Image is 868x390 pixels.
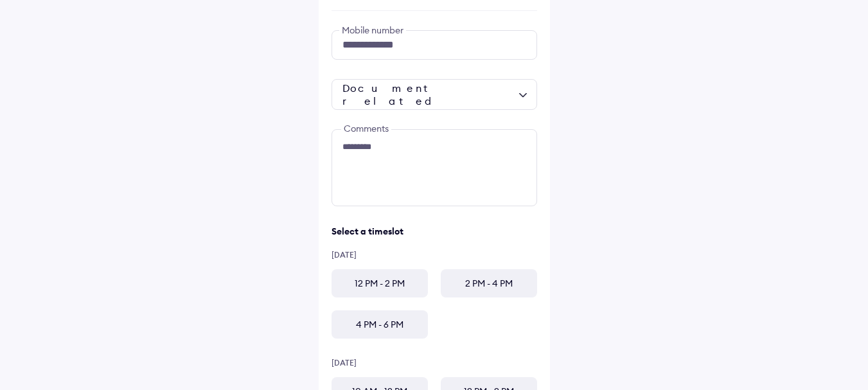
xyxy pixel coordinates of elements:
[441,269,537,297] div: 2 PM - 4 PM
[332,269,428,297] div: 12 PM - 2 PM
[332,250,537,260] div: [DATE]
[332,358,537,368] div: [DATE]
[332,226,537,237] div: Select a timeslot
[332,310,428,339] div: 4 PM - 6 PM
